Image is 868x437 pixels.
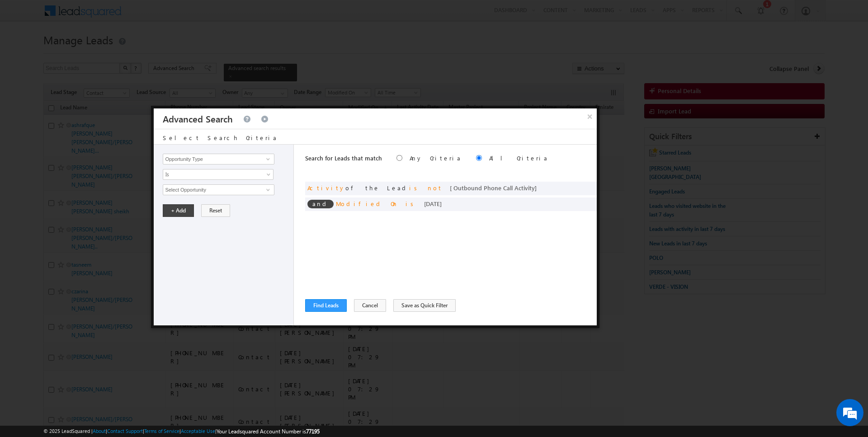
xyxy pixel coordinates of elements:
[107,428,143,434] a: Contact Support
[148,5,170,26] div: Minimize live chat window
[305,299,347,312] button: Find Leads
[163,184,274,195] input: Type to Search
[47,47,152,59] div: Chat with us now
[406,200,417,207] span: is
[409,184,443,192] span: is not
[305,154,382,162] span: Search for Leads that match
[307,200,334,208] span: and
[163,134,278,141] span: Select Search Criteria
[336,200,398,207] span: Modified On
[201,204,230,217] button: Reset
[123,278,164,291] em: Start Chat
[163,108,233,129] h3: Advanced Search
[354,299,386,312] button: Cancel
[393,299,456,312] button: Save as Quick Filter
[307,184,542,192] span: of the Lead ]
[144,428,179,434] a: Terms of Service
[15,47,38,59] img: d_60004797649_company_0_60004797649
[163,154,274,164] input: Type to Search
[261,185,273,194] a: Show All Items
[163,204,194,217] button: + Add
[163,169,274,180] a: Is
[181,428,215,434] a: Acceptable Use
[489,154,548,162] label: All Criteria
[12,84,165,271] textarea: Type your message and hit 'Enter'
[424,200,442,207] span: [DATE]
[307,184,345,192] span: Activity
[261,155,273,164] a: Show All Items
[450,184,535,192] span: [ Outbound Phone Call Activity
[163,170,261,179] span: Is
[410,154,462,162] label: Any Criteria
[306,428,320,435] span: 77195
[93,428,106,434] a: About
[583,108,597,124] button: ×
[43,427,320,436] span: © 2025 LeadSquared | | | | |
[217,428,320,435] span: Your Leadsquared Account Number is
